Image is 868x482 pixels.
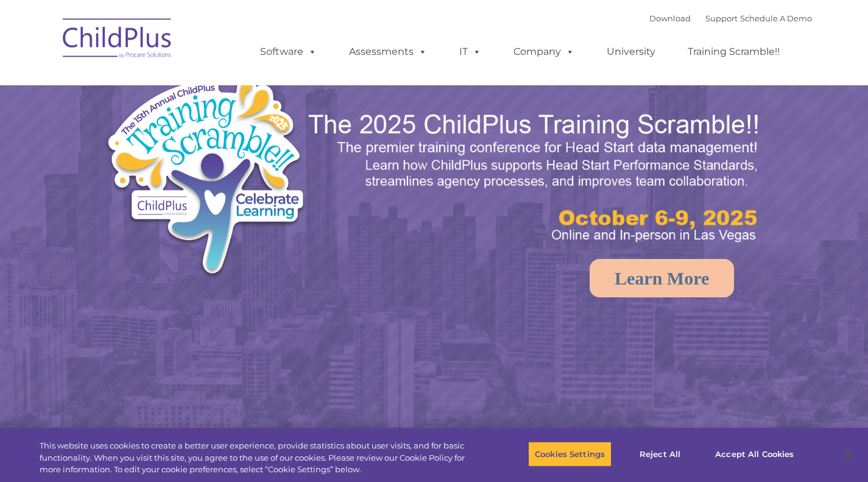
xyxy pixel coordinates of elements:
a: Training Scramble!! [676,40,792,64]
a: Download [649,13,691,23]
a: Software [248,40,329,64]
font: | [649,13,812,23]
a: University [595,40,668,64]
button: Close [835,441,862,467]
div: This website uses cookies to create a better user experience, provide statistics about user visit... [40,440,478,476]
button: Cookies Settings [528,441,612,467]
img: ChildPlus by Procare Solutions [57,10,178,71]
a: Learn More [590,259,734,297]
a: Support [705,13,738,23]
a: Assessments [337,40,439,64]
button: Accept All Cookies [708,441,800,467]
button: Reject All [622,441,698,467]
a: IT [447,40,493,64]
a: Company [501,40,587,64]
a: Schedule A Demo [740,13,812,23]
